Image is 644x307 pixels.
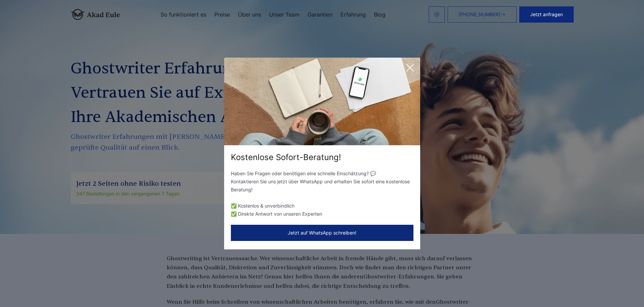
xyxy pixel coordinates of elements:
button: Jetzt anfragen [519,6,574,23]
button: Jetzt auf WhatsApp schreiben! [231,225,413,241]
a: Erfahrung [340,12,366,17]
span: [PHONE_NUMBER] [458,12,500,17]
img: logo [71,9,120,20]
a: Blog [374,12,385,17]
li: ✅ Kostenlos & unverbindlich [231,202,413,210]
img: email [434,12,439,17]
a: So funktioniert es [161,12,206,17]
a: Unser Team [269,12,300,17]
li: ✅ Direkte Antwort von unseren Experten [231,210,413,218]
a: [PHONE_NUMBER] [448,6,517,23]
a: Preise [214,12,230,17]
p: Haben Sie Fragen oder benötigen eine schnelle Einschätzung? 💬 Kontaktieren Sie uns jetzt über Wha... [231,170,413,194]
a: Über uns [238,12,261,17]
img: exit [224,58,420,145]
div: Kostenlose Sofort-Beratung! [224,152,420,163]
a: Garantien [308,12,332,17]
